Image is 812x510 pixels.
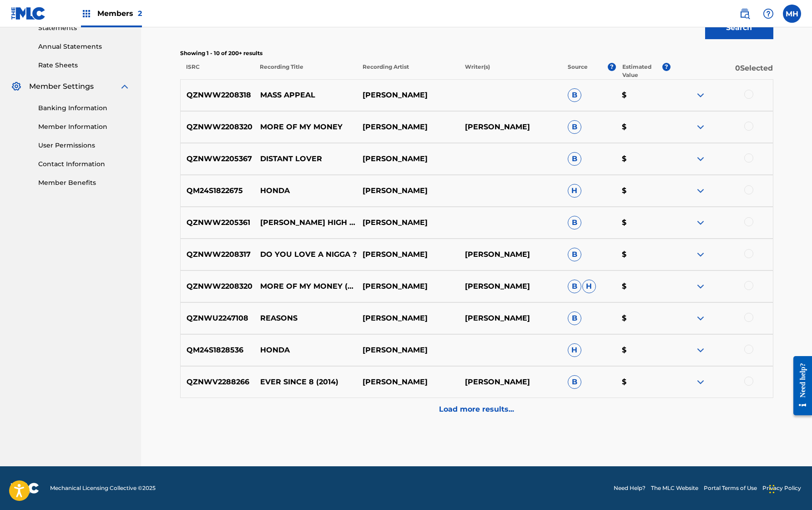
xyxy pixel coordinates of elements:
span: B [568,248,581,261]
p: [PERSON_NAME] [357,313,459,324]
img: expand [695,90,706,101]
span: B [568,375,581,389]
span: B [568,311,581,325]
p: 0 Selected [671,63,773,79]
p: QM24S1828536 [181,345,254,356]
span: B [568,152,581,166]
span: H [568,184,581,198]
p: [PERSON_NAME] [459,281,561,292]
p: [PERSON_NAME] [459,122,561,133]
a: Rate Sheets [38,61,130,70]
p: MASS APPEAL [254,90,356,101]
p: $ [616,249,670,260]
p: HONDA [254,185,356,196]
p: $ [616,90,670,101]
span: Mechanical Licensing Collective © 2025 [50,484,156,492]
p: [PERSON_NAME] [357,345,459,356]
img: expand [695,345,706,356]
a: Public Search [736,5,754,23]
p: QZNWW2208317 [181,249,254,260]
div: User Menu [783,5,801,23]
img: expand [695,281,706,292]
a: Portal Terms of Use [704,484,757,492]
p: Estimated Value [622,63,662,79]
div: Help [759,5,777,23]
p: [PERSON_NAME] [357,185,459,196]
p: QZNWW2205361 [181,217,254,228]
p: QM24S1822675 [181,185,254,196]
a: Member Information [38,122,130,132]
p: [PERSON_NAME] [357,217,459,228]
p: QZNWW2208320 [181,122,254,133]
a: Need Help? [614,484,646,492]
p: $ [616,185,670,196]
img: expand [695,313,706,324]
p: HONDA [254,345,356,356]
img: expand [695,377,706,388]
span: B [568,216,581,229]
img: expand [695,249,706,260]
p: $ [616,313,670,324]
p: [PERSON_NAME] [357,122,459,133]
span: ? [608,63,616,71]
a: The MLC Website [651,484,698,492]
a: Statements [38,23,130,33]
span: 2 [138,9,142,18]
a: Member Benefits [38,178,130,188]
p: $ [616,217,670,228]
p: QZNWW2205367 [181,153,254,164]
p: [PERSON_NAME] [459,313,561,324]
p: QZNWW2208318 [181,90,254,101]
img: expand [695,217,706,228]
p: $ [616,122,670,133]
p: Recording Title [254,63,357,79]
p: $ [616,345,670,356]
p: [PERSON_NAME] [459,249,561,260]
span: ? [662,63,671,71]
p: Load more results... [439,404,514,415]
span: B [568,280,581,293]
img: expand [695,122,706,133]
p: DO YOU LOVE A NIGGA ? [254,249,356,260]
a: Banking Information [38,103,130,113]
p: $ [616,153,670,164]
img: expand [695,153,706,164]
img: logo [11,483,39,494]
p: QZNWV2288266 [181,377,254,388]
p: $ [616,377,670,388]
p: Recording Artist [356,63,459,79]
img: search [739,8,750,19]
iframe: Resource Center [787,349,812,423]
div: Chat Widget [767,466,812,510]
span: B [568,120,581,134]
p: $ [616,281,670,292]
img: help [763,8,774,19]
img: Member Settings [11,81,22,92]
div: Drag [769,475,775,503]
p: [PERSON_NAME] [459,377,561,388]
p: [PERSON_NAME] [357,377,459,388]
img: Top Rightsholders [81,8,92,19]
img: MLC Logo [11,7,46,20]
p: QZNWU2247108 [181,313,254,324]
a: Contact Information [38,159,130,169]
p: [PERSON_NAME] [357,153,459,164]
p: DISTANT LOVER [254,153,356,164]
p: [PERSON_NAME] HIGH FREESTYLE (2010) [254,217,356,228]
p: [PERSON_NAME] [357,90,459,101]
p: REASONS [254,313,356,324]
p: Showing 1 - 10 of 200+ results [180,49,773,57]
p: QZNWW2208320 [181,281,254,292]
p: [PERSON_NAME] [357,281,459,292]
a: User Permissions [38,141,130,150]
span: Member Settings [29,81,94,92]
p: ISRC [180,63,254,79]
span: B [568,88,581,102]
img: expand [119,81,130,92]
p: MORE OF MY MONEY [254,122,356,133]
a: Annual Statements [38,42,130,51]
span: H [568,343,581,357]
p: MORE OF MY MONEY (FEAT. [PERSON_NAME]) [254,281,356,292]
